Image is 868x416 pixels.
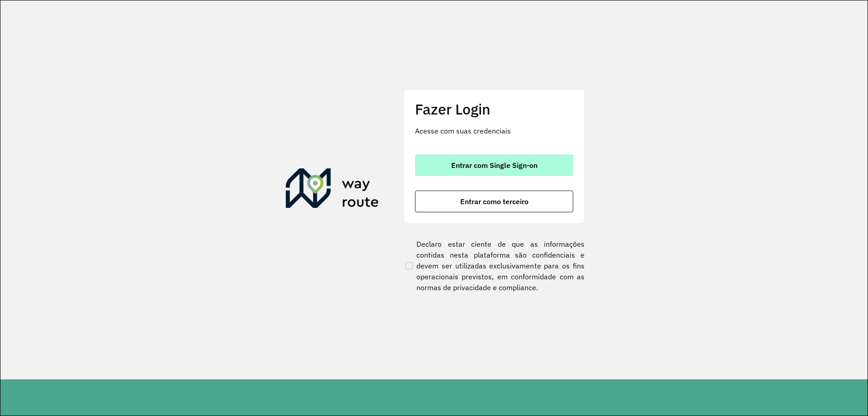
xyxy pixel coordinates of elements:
label: Declaro estar ciente de que as informações contidas nesta plataforma são confidenciais e devem se... [404,239,585,293]
span: Entrar com Single Sign-on [451,162,538,169]
p: Acesse com suas credenciais [415,125,573,136]
h2: Fazer Login [415,100,573,118]
span: Entrar como terceiro [460,198,528,205]
button: button [415,154,573,176]
button: button [415,191,573,212]
img: Roteirizador AmbevTech [286,168,379,212]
